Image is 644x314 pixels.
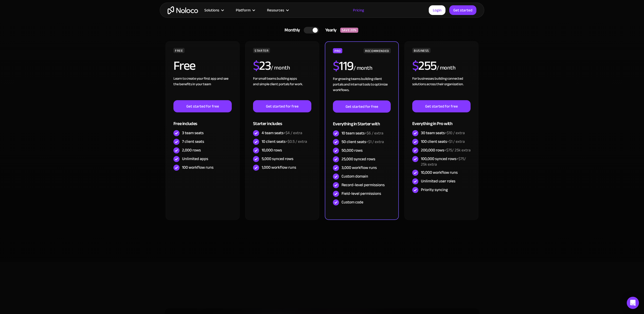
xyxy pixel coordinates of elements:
[412,76,471,100] div: For businesses building connected solutions across their organization. ‍
[173,48,185,53] div: FREE
[173,59,195,72] h2: Free
[353,64,372,72] div: / month
[421,147,471,153] div: 200,000 rows
[342,199,363,205] div: Custom code
[333,113,391,129] div: Everything in Starter with
[253,76,311,100] div: For small teams building apps and simple client portals for work. ‍
[253,48,270,53] div: STARTER
[342,191,381,196] div: Field-level permissions
[253,100,311,112] a: Get started for free
[412,48,431,53] div: BUSINESS
[445,129,465,137] span: +$10 / extra
[421,178,455,184] div: Unlimited user roles
[342,130,383,136] div: 10 team seats
[444,146,471,154] span: +$75/ 25k extra
[412,59,437,72] h2: 255
[253,54,259,78] span: $
[333,48,342,53] div: PRO
[342,156,375,162] div: 25,000 synced rows
[319,26,340,34] div: Yearly
[449,5,476,15] a: Get started
[253,112,311,129] div: Starter includes
[365,129,383,137] span: +$6 / extra
[412,100,471,112] a: Get started for free
[204,7,219,13] div: Solutions
[366,138,384,146] span: +$1 / extra
[342,148,363,153] div: 50,000 rows
[437,64,456,72] div: / month
[342,173,368,179] div: Custom domain
[262,130,302,136] div: 4 team seats
[347,7,370,13] a: Pricing
[340,28,358,33] div: SAVE 20%
[333,76,391,100] div: For growing teams building client portals and internal tools to optimize workflows.
[173,100,232,112] a: Get started for free
[342,182,385,188] div: Record-level permissions
[173,112,232,129] div: Free includes
[182,139,204,144] div: 7 client seats
[168,6,198,14] a: home
[285,138,307,145] span: +$0.5 / extra
[229,7,261,13] div: Platform
[421,155,466,168] span: +$75/ 25k extra
[283,129,302,137] span: +$4 / extra
[421,139,465,144] div: 100 client seats
[182,130,204,136] div: 3 team seats
[262,156,293,162] div: 5,000 synced rows
[262,165,296,170] div: 1,000 workflow runs
[333,54,339,78] span: $
[236,7,251,13] div: Platform
[267,7,284,13] div: Resources
[627,297,639,309] div: Open Intercom Messenger
[262,139,307,144] div: 10 client seats
[182,165,213,170] div: 100 workflow runs
[333,60,353,72] h2: 119
[429,5,445,15] a: Login
[182,156,208,162] div: Unlimited apps
[182,147,201,153] div: 2,000 rows
[333,100,391,113] a: Get started for free
[271,64,290,72] div: / month
[262,147,282,153] div: 10,000 rows
[342,139,384,145] div: 50 client seats
[342,165,377,170] div: 3,000 workflow runs
[412,112,471,129] div: Everything in Pro with
[421,130,465,136] div: 30 team seats
[421,156,471,167] div: 100,000 synced rows
[412,54,419,78] span: $
[364,48,391,53] div: RECOMMENDED
[447,138,465,145] span: +$1 / extra
[421,170,458,175] div: 10,000 workflow runs
[253,59,271,72] h2: 23
[278,26,304,34] div: Monthly
[421,187,448,193] div: Priority syncing
[261,7,294,13] div: Resources
[173,76,232,100] div: Learn to create your first app and see the benefits in your team ‍
[198,7,229,13] div: Solutions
